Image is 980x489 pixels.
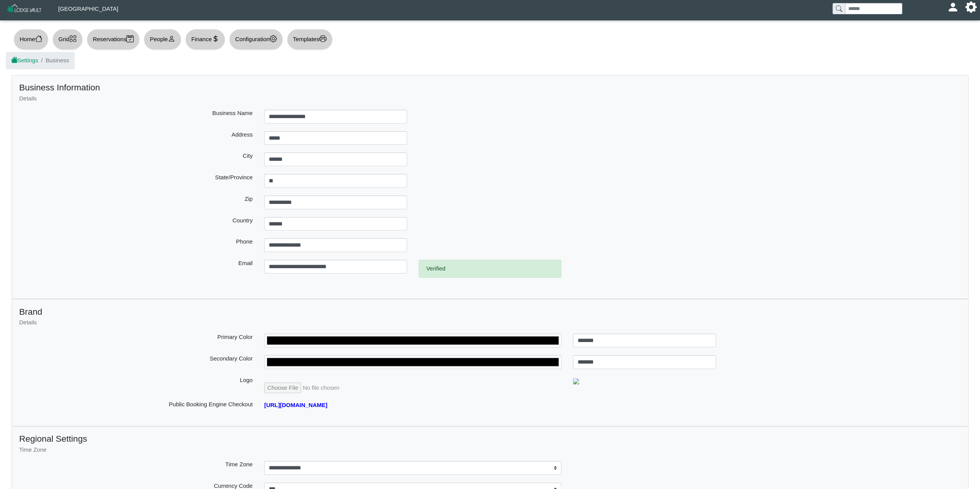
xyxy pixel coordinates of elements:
[110,334,253,340] h6: Primary Color
[6,3,43,17] img: Z
[110,131,253,138] h6: Address
[69,35,77,42] svg: grid
[19,82,961,93] h4: Business Information
[19,319,961,326] h6: Details
[12,57,17,63] svg: house fill
[13,29,49,50] button: Homehouse
[110,461,253,468] h6: Time Zone
[126,35,134,42] svg: calendar2 check
[968,4,974,10] svg: gear fill
[110,217,253,224] h6: Country
[110,110,253,117] h6: Business Name
[87,29,140,50] button: Reservationscalendar2 check
[19,434,961,444] h4: Regional Settings
[110,195,253,202] h6: Zip
[319,35,327,42] svg: printer
[110,355,253,362] h6: Secondary Color
[950,4,956,10] svg: person fill
[110,377,253,384] h6: Logo
[144,29,181,50] button: Peopleperson
[270,35,277,42] svg: gear
[573,378,579,384] img: 00000000-0000-0000-0000-000000000000.jpg
[19,95,961,102] h6: Details
[229,29,283,50] button: Configurationgear
[264,402,327,408] span: [URL][DOMAIN_NAME]
[168,35,175,42] svg: person
[45,57,69,63] span: Business
[110,260,253,267] h6: Email
[287,29,333,50] button: Templatesprinter
[185,29,225,50] button: Financecurrency dollar
[110,152,253,159] h6: City
[419,260,561,278] div: Verified
[212,35,219,42] svg: currency dollar
[35,35,42,42] svg: house
[19,446,961,453] h6: Time Zone
[110,401,253,408] h6: Public Booking Engine Checkout
[19,307,961,317] h4: Brand
[836,5,842,12] svg: search
[110,238,253,245] h6: Phone
[12,57,38,63] a: house fillSettings
[110,174,253,181] h6: State/Province
[52,29,83,50] button: Gridgrid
